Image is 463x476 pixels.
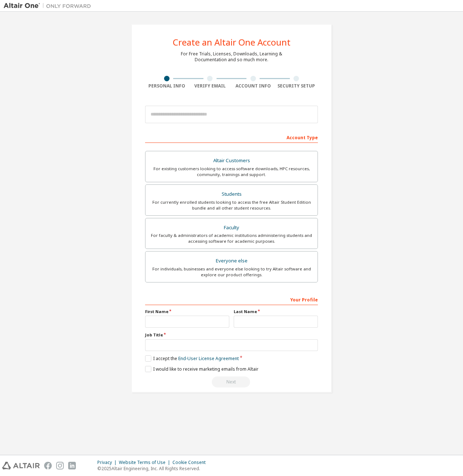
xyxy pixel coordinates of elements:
div: For individuals, businesses and everyone else looking to try Altair software and explore our prod... [150,266,313,278]
div: For currently enrolled students looking to access the free Altair Student Edition bundle and all ... [150,199,313,211]
a: End-User License Agreement [178,355,239,362]
div: Privacy [97,460,119,465]
img: Altair One [4,2,95,9]
label: First Name [145,309,229,315]
img: linkedin.svg [68,462,76,469]
div: Create an Altair One Account [173,38,291,47]
div: For existing customers looking to access software downloads, HPC resources, community, trainings ... [150,166,313,177]
div: Your Profile [145,293,318,305]
div: Verify Email [188,83,232,89]
label: Job Title [145,332,318,338]
div: Cookie Consent [172,460,210,465]
label: Last Name [234,309,318,315]
div: Students [150,189,313,199]
div: For Free Trials, Licenses, Downloads, Learning & Documentation and so much more. [181,51,282,63]
img: facebook.svg [44,462,52,469]
img: altair_logo.svg [2,462,40,469]
div: Altair Customers [150,156,313,166]
div: Everyone else [150,256,313,266]
p: © 2025 Altair Engineering, Inc. All Rights Reserved. [97,465,210,472]
div: Faculty [150,223,313,233]
div: Read and acccept EULA to continue [145,376,318,387]
label: I would like to receive marketing emails from Altair [145,366,258,372]
img: instagram.svg [56,462,64,469]
div: Website Terms of Use [119,460,172,465]
div: Account Info [231,83,275,89]
div: For faculty & administrators of academic institutions administering students and accessing softwa... [150,233,313,244]
div: Security Setup [275,83,318,89]
div: Personal Info [145,83,188,89]
label: I accept the [145,355,239,362]
div: Account Type [145,131,318,143]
